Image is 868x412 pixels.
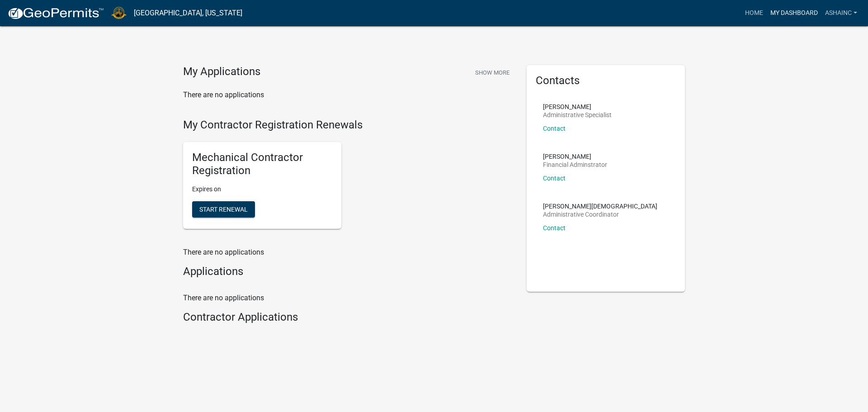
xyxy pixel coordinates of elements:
p: [PERSON_NAME][DEMOGRAPHIC_DATA] [543,203,657,209]
wm-workflow-list-section: Contractor Applications [183,311,513,327]
a: [GEOGRAPHIC_DATA], [US_STATE] [134,5,242,21]
a: Home [741,5,767,22]
p: There are no applications [183,247,513,258]
p: Expires on [192,185,332,194]
a: Contact [543,224,566,232]
button: Show More [472,65,513,80]
h5: Mechanical Contractor Registration [192,151,332,177]
wm-registration-list-section: My Contractor Registration Renewals [183,118,513,236]
h4: Contractor Applications [183,311,513,324]
h4: My Contractor Registration Renewals [183,118,513,132]
a: ASHAinc [821,5,861,22]
p: Administrative Coordinator [543,211,657,218]
a: Contact [543,125,566,132]
h5: Contacts [536,74,676,87]
span: Start Renewal [199,205,248,213]
button: Start Renewal [192,201,255,218]
p: [PERSON_NAME] [543,104,612,110]
a: My Dashboard [767,5,821,22]
h4: Applications [183,265,513,278]
p: There are no applications [183,293,513,303]
a: Contact [543,175,566,182]
img: La Porte County, Indiana [111,7,127,19]
wm-workflow-list-section: Applications [183,265,513,282]
p: Financial Adminstrator [543,161,607,168]
h4: My Applications [183,65,260,79]
p: Administrative Specialist [543,112,612,118]
p: [PERSON_NAME] [543,153,607,160]
p: There are no applications [183,90,513,100]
